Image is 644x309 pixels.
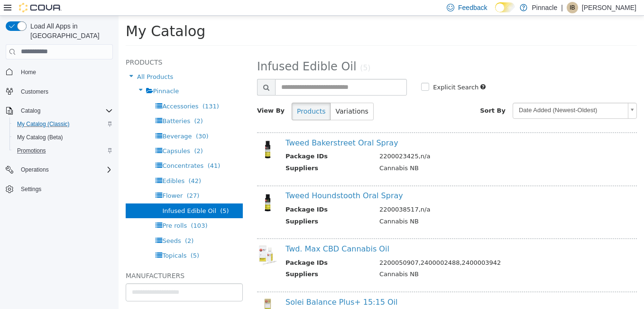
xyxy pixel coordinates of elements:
span: Home [21,68,36,76]
nav: Complex example [6,61,113,221]
span: (41) [89,146,102,154]
span: Pinnacle [35,72,60,79]
span: All Products [18,58,55,65]
button: Products [173,87,212,105]
span: (42) [70,162,83,169]
span: Catalog [21,107,40,115]
th: Package IDs [167,136,254,148]
th: Suppliers [167,148,254,160]
span: View By [138,91,166,98]
button: Variations [212,87,255,105]
span: Date Added (Newest-Oldest) [395,87,506,102]
a: Tweed Bakerstreet Oral Spray [167,123,280,132]
img: 150 [138,176,160,198]
span: Home [17,66,113,78]
p: | [561,2,563,13]
button: Operations [2,163,117,176]
span: Promotions [13,145,113,156]
span: Topicals [44,236,68,243]
td: Cannabis NB [254,254,514,266]
span: (30) [77,117,90,124]
span: Flower [44,176,64,183]
th: Suppliers [167,254,254,266]
span: Catalog [17,105,113,116]
th: Package IDs [167,189,254,201]
a: My Catalog (Beta) [13,132,67,143]
h5: Products [7,41,124,52]
span: Concentrates [44,146,85,154]
a: Settings [17,183,45,195]
td: Cannabis NB [254,148,514,160]
img: Cova [19,3,62,12]
a: Home [17,67,40,78]
div: Isabelle Bujold [567,2,578,13]
button: My Catalog (Beta) [9,131,117,144]
span: Settings [21,185,41,193]
span: Promotions [17,147,46,154]
span: My Catalog (Beta) [17,134,63,141]
button: Promotions [9,144,117,157]
th: Suppliers [167,201,254,213]
button: Catalog [2,104,117,117]
a: Date Added (Newest-Oldest) [394,87,518,103]
span: (2) [66,222,75,229]
td: 2200038517,n/a [254,189,514,201]
span: (5) [101,192,110,199]
small: (5) [241,48,252,57]
td: 2200023425,n/a [254,136,514,148]
span: Sort By [361,91,387,98]
p: [PERSON_NAME] [582,2,636,13]
a: My Catalog (Classic) [13,118,74,130]
img: 150 [138,282,160,304]
input: Dark Mode [495,2,515,12]
span: Infused Edible Oil [44,192,98,199]
span: My Catalog (Beta) [13,132,113,143]
span: Infused Edible Oil [138,44,238,58]
span: Settings [17,183,113,195]
span: (103) [73,206,89,213]
span: Seeds [44,222,62,229]
span: (131) [84,87,101,94]
th: Package IDs [167,242,254,254]
p: Pinnacle [532,2,558,13]
button: Customers [2,85,117,98]
span: Feedback [458,3,487,12]
span: Customers [17,86,113,97]
span: Dark Mode [495,12,496,13]
a: Tweed Houndstooth Oral Spray [167,175,285,184]
span: Accessories [44,87,80,94]
button: Operations [17,164,53,175]
span: (2) [75,132,84,139]
a: Customers [17,86,52,97]
span: Beverage [44,117,73,124]
span: Load All Apps in [GEOGRAPHIC_DATA] [27,21,113,40]
span: IB [570,2,575,13]
label: Explicit Search [312,67,360,77]
span: Pre rolls [44,206,68,213]
span: Edibles [44,162,66,169]
span: My Catalog (Classic) [13,118,113,130]
span: Batteries [44,102,72,109]
span: My Catalog (Classic) [17,120,70,128]
span: (2) [76,102,84,109]
span: Customers [21,88,48,96]
a: Twd. Max CBD Cannabis Oil [167,229,271,238]
button: Catalog [17,105,44,116]
h5: Manufacturers [7,254,124,266]
span: Operations [21,166,49,174]
td: 2200050907,2400002488,2400003942 [254,242,514,254]
td: Cannabis NB [254,201,514,213]
span: (27) [68,176,81,183]
button: My Catalog (Classic) [9,117,117,131]
button: Settings [2,182,117,196]
a: Solei Balance Plus+ 15:15 Oil [167,282,279,291]
img: 150 [138,229,160,251]
span: My Catalog [7,7,87,24]
span: Capsules [44,132,72,139]
span: (5) [72,236,81,243]
span: Operations [17,164,113,175]
img: 150 [138,123,160,145]
button: Home [2,65,117,79]
a: Promotions [13,145,50,156]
